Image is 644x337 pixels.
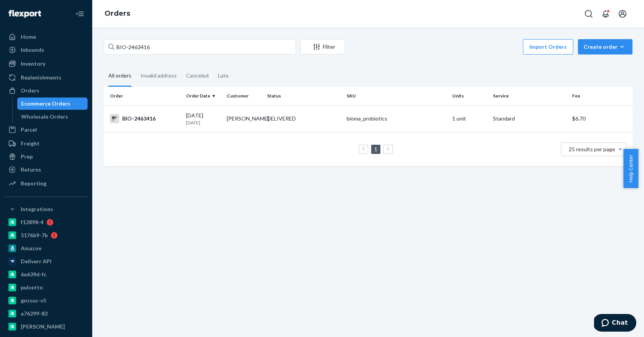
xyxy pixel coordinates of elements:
[21,126,37,134] div: Parcel
[5,124,88,136] a: Parcel
[21,100,70,107] div: Ecommerce Orders
[5,307,88,320] a: a76299-82
[5,137,88,150] a: Freight
[598,6,613,21] button: Open notifications
[227,93,261,99] div: Customer
[21,310,48,317] div: a76299-82
[5,294,88,307] a: gnzsuz-v5
[21,297,46,304] div: gnzsuz-v5
[5,281,88,294] a: pulsetto
[8,10,41,18] img: Flexport logo
[5,44,88,56] a: Inbounds
[21,166,41,173] div: Returns
[449,105,490,132] td: 1 unit
[569,105,632,132] td: $6.70
[21,60,45,68] div: Inventory
[449,87,490,105] th: Units
[186,119,221,126] p: [DATE]
[104,39,296,55] input: Search orders
[21,244,41,252] div: Amazon
[581,6,596,21] button: Open Search Box
[301,43,345,51] div: Filter
[264,87,343,105] th: Status
[569,87,632,105] th: Fee
[105,9,130,18] a: Orders
[5,255,88,268] a: Deliverr API
[5,229,88,241] a: 5176b9-7b
[21,258,51,265] div: Deliverr API
[5,31,88,43] a: Home
[5,84,88,97] a: Orders
[72,6,88,21] button: Close Navigation
[5,216,88,228] a: f12898-4
[578,39,632,55] button: Create order
[98,3,136,25] ol: breadcrumbs
[21,87,39,94] div: Orders
[615,6,630,21] button: Open account menu
[21,153,33,160] div: Prep
[21,33,36,41] div: Home
[267,115,296,122] div: DELIVERED
[5,203,88,215] button: Integrations
[523,39,573,55] button: Import Orders
[344,87,449,105] th: SKU
[5,242,88,254] a: Amazon
[21,231,48,239] div: 5176b9-7b
[5,320,88,333] a: [PERSON_NAME]
[17,111,88,123] a: Wholesale Orders
[569,146,615,152] span: 25 results per page
[218,66,229,86] div: Late
[21,74,61,81] div: Replenishments
[141,66,177,86] div: Invalid address
[21,323,65,330] div: [PERSON_NAME]
[110,114,180,123] div: BIO-2463416
[17,97,88,110] a: Ecommerce Orders
[5,58,88,70] a: Inventory
[490,87,569,105] th: Service
[21,140,40,147] div: Freight
[21,113,68,121] div: Wholesale Orders
[5,150,88,163] a: Prep
[584,43,627,51] div: Create order
[21,284,43,291] div: pulsetto
[493,115,566,122] p: Standard
[300,39,345,55] button: Filter
[5,177,88,190] a: Reporting
[104,87,183,105] th: Order
[186,112,221,126] div: [DATE]
[5,268,88,281] a: 6e639d-fc
[183,87,224,105] th: Order Date
[108,66,131,87] div: All orders
[21,180,46,187] div: Reporting
[186,66,209,86] div: Canceled
[21,218,43,226] div: f12898-4
[347,115,446,122] div: bioma_probiotics
[5,71,88,84] a: Replenishments
[623,149,638,188] button: Help Center
[21,205,53,213] div: Integrations
[373,146,379,152] a: Page 1 is your current page
[594,314,636,333] iframe: Opens a widget where you can chat to one of our agents
[21,46,44,54] div: Inbounds
[224,105,264,132] td: [PERSON_NAME]
[5,164,88,176] a: Returns
[21,271,46,278] div: 6e639d-fc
